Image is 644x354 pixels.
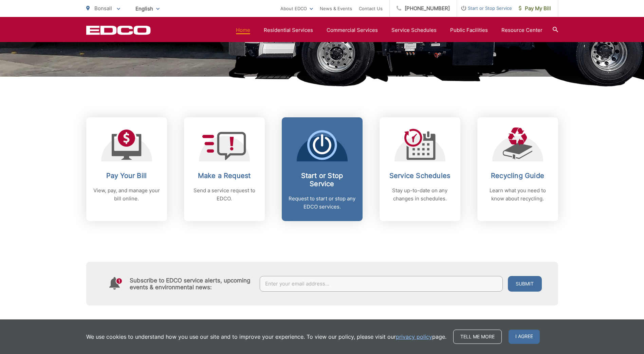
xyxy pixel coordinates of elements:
p: Request to start or stop any EDCO services. [289,195,356,211]
a: Pay Your Bill View, pay, and manage your bill online. [86,117,167,221]
a: privacy policy [396,333,432,341]
span: Pay My Bill [519,4,551,13]
a: Make a Request Send a service request to EDCO. [184,117,265,221]
h2: Pay Your Bill [93,172,160,180]
p: Learn what you need to know about recycling. [484,186,551,203]
input: Enter your email address... [260,276,503,292]
h2: Service Schedules [386,172,454,180]
span: I agree [509,330,540,344]
button: Submit [508,276,542,292]
a: Contact Us [359,4,383,13]
a: EDCD logo. Return to the homepage. [86,25,151,35]
a: Residential Services [264,26,313,34]
a: Commercial Services [327,26,378,34]
span: English [130,3,165,15]
p: Stay up-to-date on any changes in schedules. [386,186,454,203]
a: News & Events [320,4,352,13]
p: View, pay, and manage your bill online. [93,186,160,203]
p: Send a service request to EDCO. [191,186,258,203]
h2: Make a Request [191,172,258,180]
a: Recycling Guide Learn what you need to know about recycling. [477,117,558,221]
h2: Start or Stop Service [289,172,356,188]
h4: Subscribe to EDCO service alerts, upcoming events & environmental news: [130,277,253,291]
a: Service Schedules [391,26,437,34]
p: We use cookies to understand how you use our site and to improve your experience. To view our pol... [86,333,446,341]
a: Resource Center [501,26,542,34]
span: Bonsall [94,5,112,12]
a: About EDCO [280,4,313,13]
a: Home [236,26,250,34]
a: Service Schedules Stay up-to-date on any changes in schedules. [380,117,460,221]
a: Public Facilities [450,26,488,34]
a: Tell me more [453,330,502,344]
h2: Recycling Guide [484,172,551,180]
